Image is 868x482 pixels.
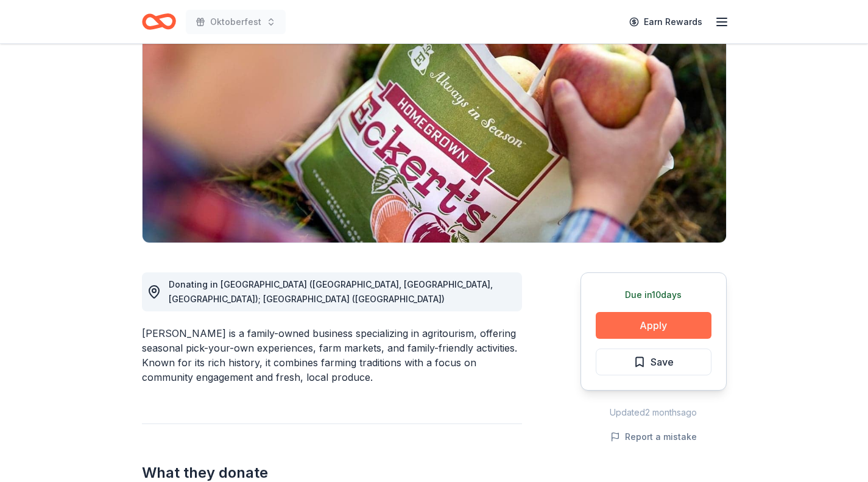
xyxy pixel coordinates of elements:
span: Oktoberfest [210,15,261,29]
a: Earn Rewards [622,11,710,33]
button: Apply [596,312,711,339]
div: Updated 2 months ago [580,405,727,420]
div: Due in 10 days [596,288,711,302]
a: Home [142,7,176,36]
span: Donating in [GEOGRAPHIC_DATA] ([GEOGRAPHIC_DATA], [GEOGRAPHIC_DATA], [GEOGRAPHIC_DATA]); [GEOGRAP... [169,279,493,304]
button: Report a mistake [610,430,697,444]
button: Save [596,349,711,375]
button: Oktoberfest [186,10,286,34]
div: [PERSON_NAME] is a family-owned business specializing in agritourism, offering seasonal pick-your... [142,326,522,385]
img: Image for Eckert's [143,10,726,243]
span: Save [651,354,674,370]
